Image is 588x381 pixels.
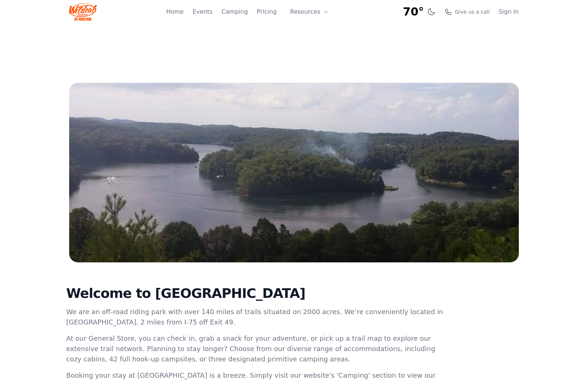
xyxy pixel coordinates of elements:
[499,7,519,16] a: Sign In
[66,286,445,301] h2: Welcome to [GEOGRAPHIC_DATA]
[222,7,248,16] a: Camping
[257,7,277,16] a: Pricing
[445,8,490,16] a: Give us a call
[66,307,445,327] p: We are an off-road riding park with over 140 miles of trails situated on 2000 acres. We’re conven...
[455,8,490,16] span: Give us a call
[166,7,183,16] a: Home
[285,4,334,19] button: Resources
[66,333,445,364] p: At our General Store, you can check in, grab a snack for your adventure, or pick up a trail map t...
[403,5,424,18] span: 70°
[69,3,97,21] img: Wildcat Logo
[193,7,213,16] a: Events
